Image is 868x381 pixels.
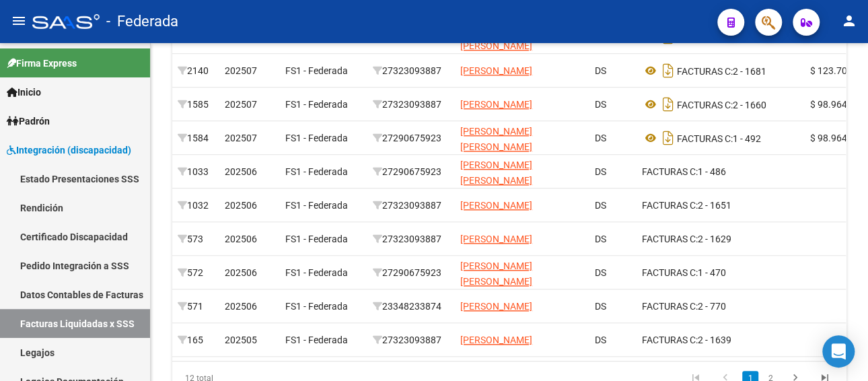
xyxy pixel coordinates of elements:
span: FACTURAS C: [642,234,698,244]
mat-icon: person [841,13,857,29]
div: 1033 [178,164,214,180]
span: FS1 - Federada [285,234,348,244]
span: FACTURAS C: [642,301,698,312]
span: [PERSON_NAME] [460,234,532,244]
div: 2 - 1651 [642,198,799,213]
span: FS1 - Federada [285,166,348,177]
div: 572 [178,265,214,281]
span: 202506 [225,267,257,278]
i: Descargar documento [659,127,677,149]
span: 202507 [225,65,257,76]
div: 27323093887 [373,232,449,247]
span: FS1 - Federada [285,200,348,211]
i: Descargar documento [659,94,677,115]
span: FACTURAS C: [677,65,733,76]
div: 27290675923 [373,131,449,146]
span: FACTURAS C: [642,267,698,278]
span: DS [595,200,606,211]
span: DS [595,335,606,345]
span: 202507 [225,133,257,143]
div: 1 - 470 [642,265,799,281]
div: 1585 [178,97,214,112]
span: [PERSON_NAME] [PERSON_NAME] [460,126,532,152]
div: 27323093887 [373,97,449,112]
span: FACTURAS C: [677,133,733,143]
i: Descargar documento [659,60,677,81]
span: FACTURAS C: [642,166,698,177]
span: FACTURAS C: [677,99,733,110]
span: [PERSON_NAME] [460,200,532,211]
div: 27323093887 [373,198,449,213]
span: DS [595,301,606,312]
div: 2 - 1681 [642,60,799,81]
span: Inicio [7,85,41,100]
span: DS [595,133,606,143]
mat-icon: menu [11,13,27,29]
span: - Federada [106,7,178,36]
div: 2 - 1660 [642,94,799,115]
span: DS [595,99,606,110]
span: Integración (discapacidad) [7,143,131,158]
span: FS1 - Federada [285,335,348,345]
div: 1584 [178,131,214,146]
span: FACTURAS C: [642,335,698,345]
div: Open Intercom Messenger [822,335,855,368]
span: 202506 [225,200,257,211]
div: 165 [178,333,214,348]
span: FACTURAS C: [642,200,698,211]
span: 202506 [225,301,257,312]
div: 1032 [178,198,214,213]
div: 27290675923 [373,265,449,281]
span: FS1 - Federada [285,267,348,278]
div: 27290675923 [373,164,449,180]
span: DS [595,166,606,177]
div: 2 - 1639 [642,333,799,348]
span: 202506 [225,166,257,177]
span: FS1 - Federada [285,99,348,110]
span: Firma Express [7,56,77,71]
span: DS [595,65,606,76]
div: 573 [178,232,214,247]
span: [PERSON_NAME] [PERSON_NAME] [460,160,532,186]
span: $ 98.964,88 [810,99,860,110]
span: FS1 - Federada [285,133,348,143]
span: [PERSON_NAME] [460,65,532,76]
div: 27323093887 [373,63,449,79]
span: DS [595,267,606,278]
div: 1 - 492 [642,127,799,149]
div: 23348233874 [373,299,449,314]
span: 202505 [225,335,257,345]
span: $ 98.964,88 [810,133,860,143]
span: 202506 [225,234,257,244]
span: Padrón [7,114,50,129]
span: [PERSON_NAME] [460,301,532,312]
div: 1 - 486 [642,164,799,180]
span: DS [595,234,606,244]
span: [PERSON_NAME] [460,335,532,345]
div: 2 - 1629 [642,232,799,247]
span: [PERSON_NAME] [460,99,532,110]
span: 202507 [225,99,257,110]
span: $ 123.706,10 [810,65,865,76]
span: FS1 - Federada [285,301,348,312]
div: 27323093887 [373,333,449,348]
div: 2140 [178,63,214,79]
span: FS1 - Federada [285,65,348,76]
span: [PERSON_NAME] [PERSON_NAME] [460,261,532,287]
div: 571 [178,299,214,314]
div: 2 - 770 [642,299,799,314]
